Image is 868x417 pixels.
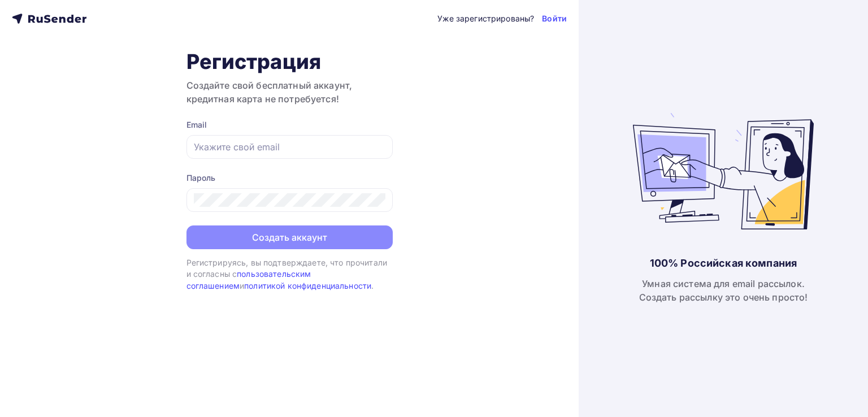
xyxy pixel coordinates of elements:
div: Умная система для email рассылок. Создать рассылку это очень просто! [639,277,808,304]
div: 100% Российская компания [650,257,797,270]
div: Уже зарегистрированы? [437,13,534,24]
div: Регистрируясь, вы подтверждаете, что прочитали и согласны с и . [186,257,393,292]
h3: Создайте свой бесплатный аккаунт, кредитная карта не потребуется! [186,79,393,106]
a: пользовательским соглашением [186,269,311,290]
div: Пароль [186,172,393,184]
button: Создать аккаунт [186,225,393,249]
a: Войти [542,13,567,24]
a: политикой конфиденциальности [244,281,371,290]
div: Email [186,119,393,131]
h1: Регистрация [186,49,393,74]
input: Укажите свой email [194,140,385,154]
